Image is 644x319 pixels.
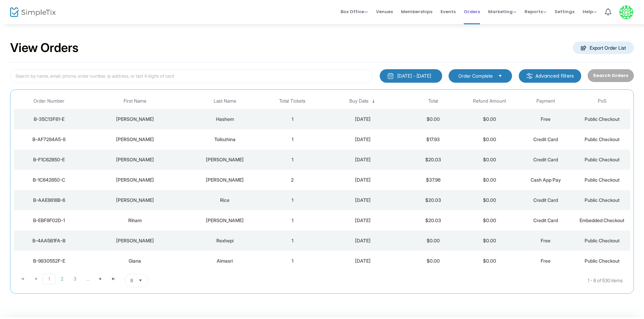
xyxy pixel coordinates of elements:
td: $17.93 [405,129,461,150]
td: $0.00 [461,251,518,271]
span: Venues [376,3,393,20]
m-button: Export Order List [573,42,634,54]
span: 8 [130,277,133,284]
td: 1 [264,129,321,150]
div: 8/23/2025 [322,156,403,163]
button: Select [136,274,145,287]
div: 8/23/2025 [322,197,403,204]
span: Public Checkout [585,197,620,203]
span: Sortable [371,99,376,104]
td: $20.03 [405,190,461,210]
span: Public Checkout [585,177,620,183]
div: Howard [187,177,263,183]
div: Giana [86,258,184,264]
div: B-AF7284A5-8 [16,136,82,143]
td: $0.00 [461,210,518,231]
kendo-pager-info: 1 - 8 of 530 items [215,274,623,287]
div: B-F1C62B50-E [16,156,82,163]
span: Credit Card [533,157,558,162]
span: PoS [598,98,607,104]
div: 8/23/2025 [322,116,403,123]
th: Total Tickets [264,93,321,109]
span: Orders [464,3,480,20]
span: Free [541,116,551,122]
span: Settings [555,3,574,20]
td: $0.00 [461,190,518,210]
span: Memberships [401,3,432,20]
td: 1 [264,210,321,231]
input: Search by name, email, phone, order number, ip address, or last 4 digits of card [10,69,373,83]
h2: View Orders [10,41,79,55]
div: Riham [86,217,184,224]
div: Tollozhina [187,136,263,143]
img: monthly [387,73,394,79]
div: Christopher [86,197,184,204]
td: $0.00 [405,251,461,271]
td: $0.00 [461,231,518,251]
td: 1 [264,150,321,170]
span: Public Checkout [585,116,620,122]
span: Page 3 [69,274,81,284]
td: 2 [264,170,321,190]
div: B-9830552F-E [16,258,82,264]
td: 1 [264,190,321,210]
td: 1 [264,251,321,271]
img: filter [526,73,533,79]
div: B-1C642650-C [16,177,82,183]
span: Credit Card [533,136,558,142]
span: Page 1 [42,274,56,285]
th: Refund Amount [461,93,518,109]
span: Credit Card [533,197,558,203]
div: B-4AA5B1FA-B [16,237,82,244]
span: Public Checkout [585,258,620,264]
span: Public Checkout [585,238,620,243]
span: Box Office [341,8,368,15]
span: Page 2 [56,274,69,284]
button: [DATE] - [DATE] [380,69,442,83]
td: $20.03 [405,210,461,231]
td: $0.00 [461,129,518,150]
div: Taylor [86,156,184,163]
span: Embedded Checkout [580,217,624,223]
span: Page 4 [81,274,94,284]
m-button: Advanced filters [519,69,581,83]
div: 8/23/2025 [322,258,403,264]
span: Order Number [33,98,64,104]
span: Free [541,238,551,243]
td: $0.00 [461,109,518,129]
td: $0.00 [405,231,461,251]
span: Help [583,8,597,15]
div: 8/23/2025 [322,177,403,183]
td: 1 [264,231,321,251]
div: B-EBF8F02D-1 [16,217,82,224]
span: Buy Date [349,98,369,104]
span: Free [541,258,551,264]
span: Public Checkout [585,157,620,162]
td: $20.03 [405,150,461,170]
td: $0.00 [461,150,518,170]
div: 8/23/2025 [322,237,403,244]
span: First Name [124,98,146,104]
div: Hazime [187,217,263,224]
div: Almasri [187,258,263,264]
span: Go to the last page [107,274,120,284]
button: Select [495,72,505,80]
div: B-35C13F81-E [16,116,82,123]
div: 8/23/2025 [322,136,403,143]
td: $0.00 [405,109,461,129]
span: Credit Card [533,217,558,223]
span: Events [440,3,456,20]
div: Rexhepi [187,237,263,244]
span: Last Name [214,98,236,104]
div: Rice [187,197,263,204]
div: 8/23/2025 [322,217,403,224]
div: Olivia [86,177,184,183]
td: $37.96 [405,170,461,190]
div: Howard [187,156,263,163]
div: B-AAE8618B-6 [16,197,82,204]
div: Darla [86,136,184,143]
span: Payment [536,98,555,104]
td: 1 [264,109,321,129]
th: Total [405,93,461,109]
td: $0.00 [461,170,518,190]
